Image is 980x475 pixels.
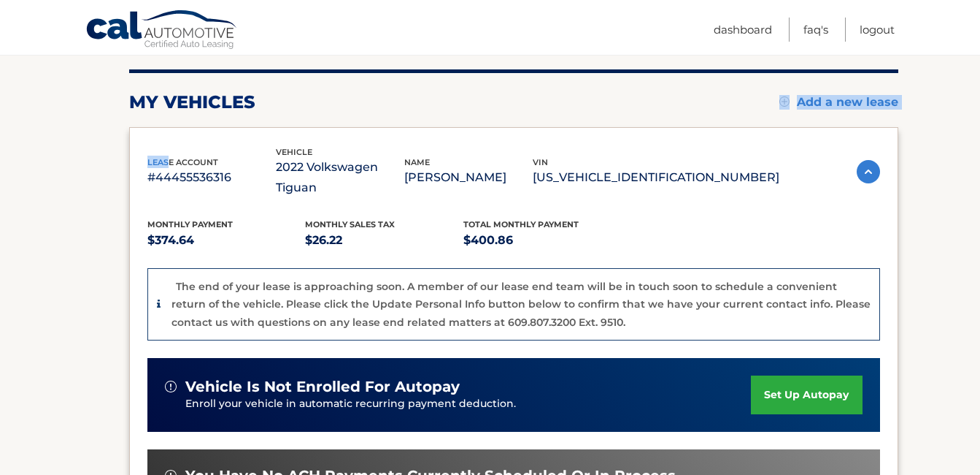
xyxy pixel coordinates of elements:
[85,9,239,52] a: Cal Automotive
[860,18,895,42] a: Logout
[147,167,276,188] p: #44455536316
[165,381,177,392] img: alert-white.svg
[129,91,255,113] h2: my vehicles
[276,157,404,198] p: 2022 Volkswagen Tiguan
[463,230,622,251] p: $400.86
[276,147,312,157] span: vehicle
[185,378,460,396] span: vehicle is not enrolled for autopay
[714,18,772,42] a: Dashboard
[857,160,880,183] img: accordion-active.svg
[305,219,395,229] span: Monthly sales Tax
[147,219,233,229] span: Monthly Payment
[533,167,779,188] p: [US_VEHICLE_IDENTIFICATION_NUMBER]
[147,230,306,251] p: $374.64
[533,157,548,167] span: vin
[305,230,463,251] p: $26.22
[803,18,828,42] a: FAQ's
[463,219,579,229] span: Total Monthly Payment
[404,167,533,188] p: [PERSON_NAME]
[147,157,218,167] span: lease account
[404,157,430,167] span: name
[171,280,871,329] p: The end of your lease is approaching soon. A member of our lease end team will be in touch soon t...
[751,376,862,414] a: set up autopay
[185,396,752,412] p: Enroll your vehicle in automatic recurring payment deduction.
[779,96,790,107] img: add.svg
[779,95,898,110] a: Add a new lease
